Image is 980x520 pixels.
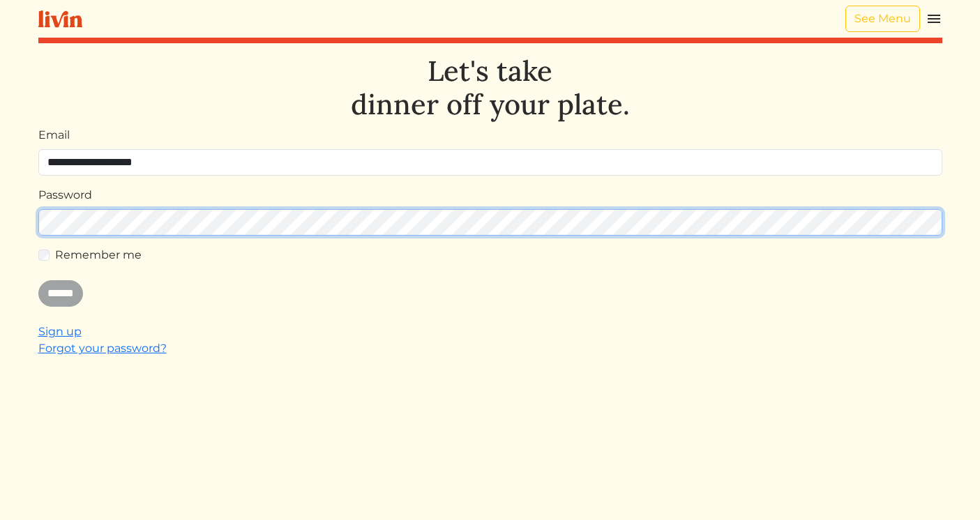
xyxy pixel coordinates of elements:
label: Password [38,187,92,204]
label: Email [38,127,70,144]
h1: Let's take dinner off your plate. [38,54,942,121]
label: Remember me [55,247,142,263]
img: menu_hamburger-cb6d353cf0ecd9f46ceae1c99ecbeb4a00e71ca567a856bd81f57e9d8c17bb26.svg [926,10,942,27]
a: Forgot your password? [38,342,167,355]
img: livin-logo-a0d97d1a881af30f6274990eb6222085a2533c92bbd1e4f22c21b4f0d0e3210c.svg [38,10,82,28]
a: See Menu [845,6,920,32]
a: Sign up [38,325,82,338]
